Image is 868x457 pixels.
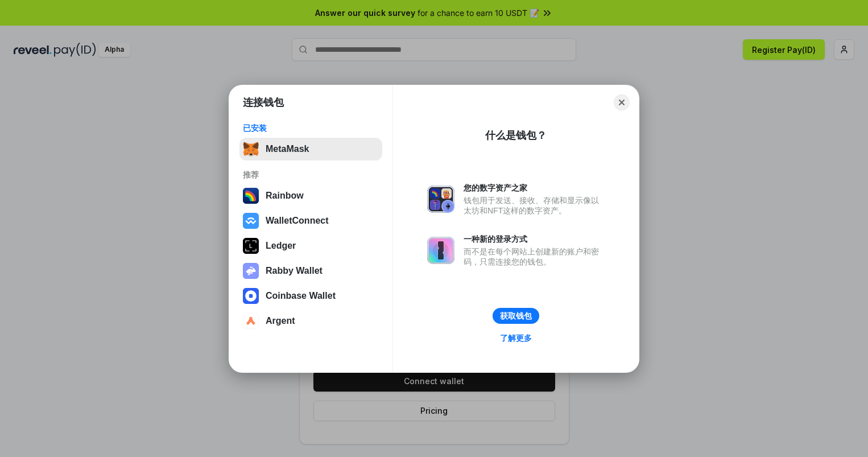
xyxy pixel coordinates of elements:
img: svg+xml,%3Csvg%20xmlns%3D%22http%3A%2F%2Fwww.w3.org%2F2000%2Fsvg%22%20fill%3D%22none%22%20viewBox... [243,263,259,279]
div: 而不是在每个网站上创建新的账户和密码，只需连接您的钱包。 [464,246,605,267]
div: 一种新的登录方式 [464,234,605,244]
img: svg+xml,%3Csvg%20xmlns%3D%22http%3A%2F%2Fwww.w3.org%2F2000%2Fsvg%22%20width%3D%2228%22%20height%3... [243,238,259,254]
div: MetaMask [266,144,309,154]
div: 什么是钱包？ [485,129,547,142]
div: Argent [266,316,295,326]
div: Rainbow [266,191,304,201]
button: Coinbase Wallet [239,285,382,307]
img: svg+xml,%3Csvg%20width%3D%22120%22%20height%3D%22120%22%20viewBox%3D%220%200%20120%20120%22%20fil... [243,188,259,204]
img: svg+xml,%3Csvg%20width%3D%2228%22%20height%3D%2228%22%20viewBox%3D%220%200%2028%2028%22%20fill%3D... [243,288,259,304]
button: Argent [239,310,382,332]
div: Ledger [266,241,296,251]
img: svg+xml,%3Csvg%20width%3D%2228%22%20height%3D%2228%22%20viewBox%3D%220%200%2028%2028%22%20fill%3D... [243,213,259,229]
button: Rabby Wallet [239,260,382,282]
div: WalletConnect [266,216,329,226]
div: Rabby Wallet [266,266,323,276]
div: 钱包用于发送、接收、存储和显示像以太坊和NFT这样的数字资产。 [464,195,605,216]
div: 了解更多 [500,333,532,343]
div: 推荐 [243,170,379,180]
div: 已安装 [243,123,379,133]
a: 了解更多 [493,331,539,345]
div: 您的数字资产之家 [464,183,605,193]
div: Coinbase Wallet [266,291,336,301]
button: MetaMask [239,138,382,160]
button: Rainbow [239,184,382,207]
img: svg+xml,%3Csvg%20xmlns%3D%22http%3A%2F%2Fwww.w3.org%2F2000%2Fsvg%22%20fill%3D%22none%22%20viewBox... [427,186,454,213]
div: 获取钱包 [500,311,532,321]
img: svg+xml,%3Csvg%20xmlns%3D%22http%3A%2F%2Fwww.w3.org%2F2000%2Fsvg%22%20fill%3D%22none%22%20viewBox... [427,237,454,264]
button: Close [614,94,630,110]
button: Ledger [239,234,382,257]
button: WalletConnect [239,209,382,232]
img: svg+xml,%3Csvg%20width%3D%2228%22%20height%3D%2228%22%20viewBox%3D%220%200%2028%2028%22%20fill%3D... [243,313,259,329]
h1: 连接钱包 [243,96,284,109]
img: svg+xml,%3Csvg%20fill%3D%22none%22%20height%3D%2233%22%20viewBox%3D%220%200%2035%2033%22%20width%... [243,141,259,157]
button: 获取钱包 [493,308,539,324]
